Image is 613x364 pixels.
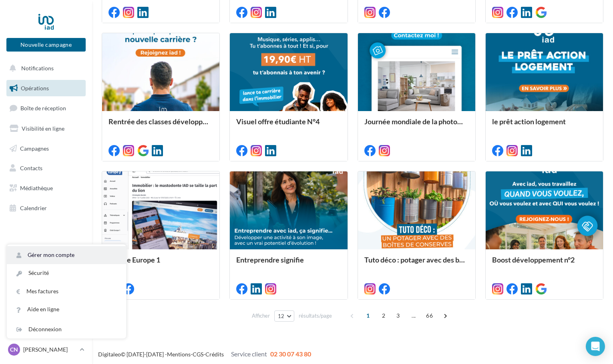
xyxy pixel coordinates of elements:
[5,80,87,97] a: Opérations
[193,351,203,358] a: CGS
[20,165,42,171] span: Contacts
[98,351,311,358] span: © [DATE]-[DATE] - - -
[21,85,49,91] span: Opérations
[252,312,270,320] span: Afficher
[392,309,404,322] span: 3
[6,342,86,357] a: CN [PERSON_NAME]
[5,120,87,137] a: Visibilité en ligne
[22,125,64,132] span: Visibilité en ligne
[236,117,341,133] div: Visuel offre étudiante N°4
[423,309,436,322] span: 66
[492,256,597,272] div: Boost développement n°2
[236,256,341,272] div: Entreprendre signifie
[231,350,267,358] span: Service client
[274,310,295,322] button: 12
[586,337,605,356] div: Open Intercom Messenger
[5,99,87,117] a: Boîte de réception
[364,117,469,133] div: Journée mondiale de la photographie
[20,145,49,151] span: Campagnes
[98,351,121,358] a: Digitaleo
[270,350,311,358] span: 02 30 07 43 80
[7,320,126,338] div: Déconnexion
[278,313,285,319] span: 12
[7,264,126,282] a: Sécurité
[7,282,126,300] a: Mes factures
[6,38,86,52] button: Nouvelle campagne
[7,246,126,264] a: Gérer mon compte
[20,205,47,211] span: Calendrier
[492,117,597,133] div: le prêt action logement
[167,351,191,358] a: Mentions
[109,256,213,272] div: Article Europe 1
[109,117,213,133] div: Rentrée des classes développement (conseiller)
[205,351,224,358] a: Crédits
[5,140,87,157] a: Campagnes
[377,309,390,322] span: 2
[5,200,87,217] a: Calendrier
[299,312,332,320] span: résultats/page
[5,160,87,177] a: Contacts
[23,346,76,354] p: [PERSON_NAME]
[364,256,469,272] div: Tuto déco : potager avec des boites de conserves
[407,309,420,322] span: ...
[21,65,54,72] span: Notifications
[20,185,53,191] span: Médiathèque
[5,60,84,77] button: Notifications
[362,309,374,322] span: 1
[10,346,18,354] span: CN
[20,105,66,111] span: Boîte de réception
[7,300,126,318] a: Aide en ligne
[5,180,87,197] a: Médiathèque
